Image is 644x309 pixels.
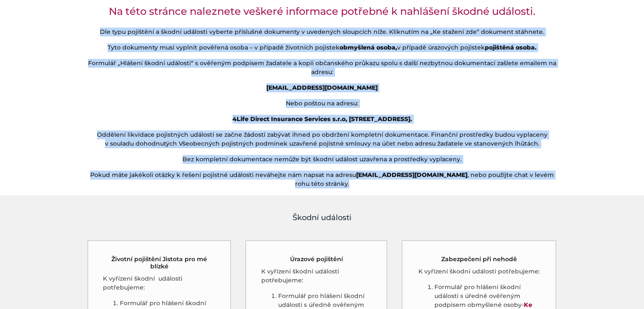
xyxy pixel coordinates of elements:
[266,84,378,91] strong: [EMAIL_ADDRESS][DOMAIN_NAME]
[87,212,557,223] h4: Škodní události
[103,274,216,292] p: K vyřízení škodní události potřebujeme:
[261,267,372,285] p: K vyřízení škodní události potřebujeme:
[87,130,557,148] p: Oddělení likvidace pojistných události se začne žádosti zabývat ihned po obdržení kompletní dokum...
[232,115,412,123] strong: 4Life Direct Insurance Services s.r.o, [STREET_ADDRESS].
[87,99,557,108] p: Nebo poštou na adresu:
[87,171,557,188] p: Pokud máte jakékoli otázky k řešení pojistné události neváhejte nám napsat na adresu , nebo použi...
[441,256,517,263] h5: Zabezpečení při nehodě
[87,155,557,164] p: Bez kompletní dokumentace nemůže být škodní událost uzavřena a prostředky vyplaceny.
[417,267,541,276] p: K vyřízení škodní události potřebujeme:
[87,28,557,36] p: Dle typu pojištění a škodní události vyberte příslušné dokumenty v uvedených sloupcích níže. Klik...
[87,43,557,52] p: Tyto dokumenty musí vyplnit pověřená osoba – v případě životních pojistek v případě úrazových poj...
[340,44,397,51] strong: obmyšlená osoba,
[87,6,557,17] h3: Na této stránce naleznete veškeré informace potřebné k nahlášení škodné události.
[356,171,467,179] strong: [EMAIL_ADDRESS][DOMAIN_NAME]
[485,44,536,51] strong: pojištěná osoba.
[87,59,557,77] p: Formulář „Hlášení škodní události“ s ověřeným podpisem žadatele a kopii občanského průkazu spolu ...
[290,256,343,263] h5: Úrazové pojištění
[103,256,216,270] h5: Životní pojištění Jistota pro mé blízké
